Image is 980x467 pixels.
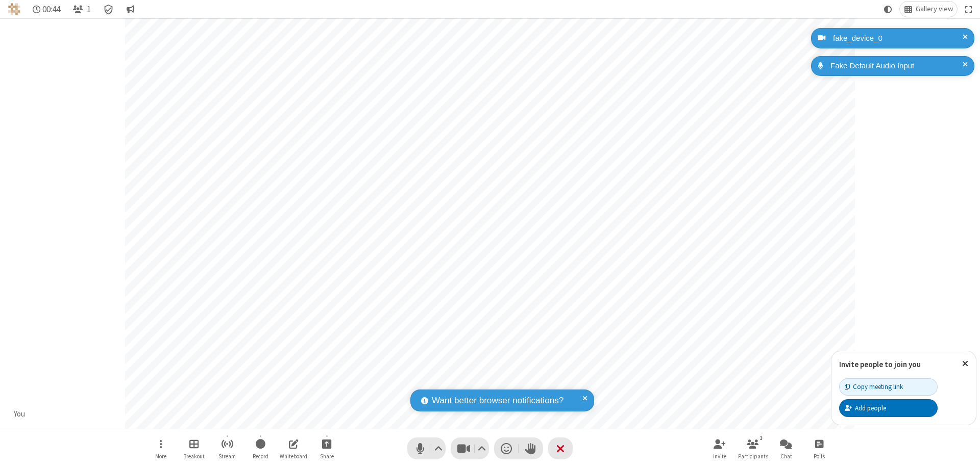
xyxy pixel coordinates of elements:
[280,453,307,459] span: Whiteboard
[475,437,489,459] button: Video setting
[278,434,309,463] button: Open shared whiteboard
[961,2,976,17] button: Fullscreen
[771,434,801,463] button: Open chat
[183,453,205,459] span: Breakout
[713,453,726,459] span: Invite
[845,382,903,392] div: Copy meeting link
[827,60,967,72] div: Fake Default Audio Input
[451,437,489,459] button: Stop video (⌘+Shift+V)
[311,434,342,463] button: Start sharing
[519,437,543,459] button: Raise hand
[218,453,236,459] span: Stream
[432,394,563,407] span: Want better browser notifications?
[548,437,573,459] button: End or leave meeting
[407,437,446,459] button: Mute (⌘+Shift+A)
[954,351,976,376] button: Close popover
[8,3,20,15] img: QA Selenium DO NOT DELETE OR CHANGE
[68,2,95,17] button: Open participant list
[757,433,766,443] div: 1
[738,434,768,463] button: Open participant list
[432,437,446,459] button: Audio settings
[829,33,967,44] div: fake_device_0
[814,453,825,459] span: Polls
[494,437,519,459] button: Send a reaction
[87,5,91,14] span: 1
[29,2,65,17] div: Timer
[839,359,921,369] label: Invite people to join you
[155,453,166,459] span: More
[780,453,792,459] span: Chat
[122,2,138,17] button: Conversation
[738,453,768,459] span: Participants
[42,5,60,14] span: 00:44
[245,434,276,463] button: Start recording
[212,434,242,463] button: Start streaming
[320,453,334,459] span: Share
[179,434,209,463] button: Manage Breakout Rooms
[145,434,176,463] button: Open menu
[839,399,938,417] button: Add people
[839,378,938,396] button: Copy meeting link
[253,453,268,459] span: Record
[704,434,735,463] button: Invite participants (⌘+Shift+I)
[804,434,835,463] button: Open poll
[99,2,118,17] div: Meeting details Encryption enabled
[10,408,29,420] div: You
[916,5,953,13] span: Gallery view
[880,2,896,17] button: Using system theme
[900,2,957,17] button: Change layout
